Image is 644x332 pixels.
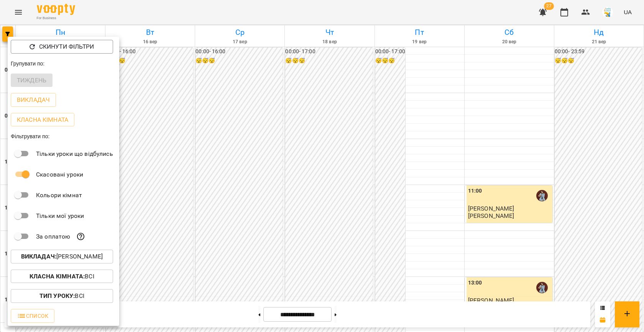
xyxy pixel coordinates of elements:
[36,232,70,241] p: За оплатою
[11,289,113,303] button: Тип Уроку:Всі
[11,250,113,263] button: Викладач:[PERSON_NAME]
[8,57,119,70] div: Групувати по:
[21,253,56,260] b: Викладач :
[17,115,68,124] p: Класна кімната
[21,252,103,261] p: [PERSON_NAME]
[11,40,113,54] button: Скинути фільтри
[17,311,48,321] span: Список
[11,309,54,323] button: Список
[11,270,113,283] button: Класна кімната:Всі
[30,273,85,280] b: Класна кімната :
[36,191,82,200] p: Кольори кімнат
[36,170,83,179] p: Скасовані уроки
[8,129,119,143] div: Фільтрувати по:
[39,42,94,51] p: Скинути фільтри
[36,149,113,159] p: Тільки уроки що відбулись
[39,291,84,301] p: Всі
[30,272,94,281] p: Всі
[39,292,75,299] b: Тип Уроку :
[11,93,56,107] button: Викладач
[17,95,50,105] p: Викладач
[36,211,84,221] p: Тільки мої уроки
[11,113,74,127] button: Класна кімната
